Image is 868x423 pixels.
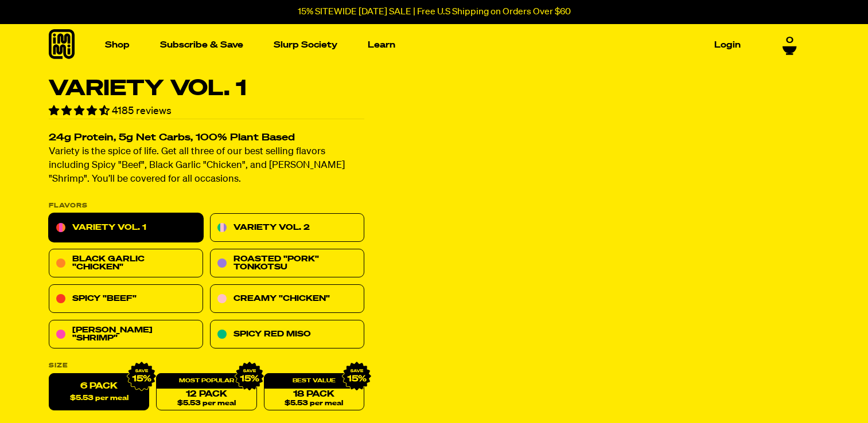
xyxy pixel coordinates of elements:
span: $5.53 per meal [177,400,235,408]
label: 6 Pack [49,374,149,411]
a: Spicy "Beef" [49,285,203,314]
p: Flavors [49,203,364,209]
span: $5.53 per meal [285,400,343,408]
a: Slurp Society [269,36,342,54]
a: 18 Pack$5.53 per meal [263,374,364,411]
a: Learn [363,36,400,54]
a: 12 Pack$5.53 per meal [156,374,256,411]
a: Variety Vol. 1 [49,214,203,242]
span: 4185 reviews [112,106,172,116]
img: IMG_9632.png [234,362,264,391]
p: 15% SITEWIDE [DATE] SALE | Free U.S Shipping on Orders Over $60 [298,7,571,17]
a: Spicy Red Miso [210,320,364,349]
span: 4.55 stars [49,106,112,116]
a: [PERSON_NAME] "Shrimp" [49,320,203,349]
img: IMG_9632.png [127,362,157,391]
p: Variety is the spice of life. Get all three of our best selling flavors including Spicy "Beef", B... [49,146,364,187]
nav: Main navigation [100,24,745,66]
span: 0 [786,36,793,46]
span: $5.53 per meal [69,395,128,402]
a: Roasted "Pork" Tonkotsu [210,249,364,278]
h1: Variety Vol. 1 [49,78,364,100]
h2: 24g Protein, 5g Net Carbs, 100% Plant Based [49,134,364,143]
a: Creamy "Chicken" [210,285,364,314]
a: Variety Vol. 2 [210,214,364,242]
a: Black Garlic "Chicken" [49,249,203,278]
img: IMG_9632.png [341,362,371,391]
a: 0 [783,36,797,55]
a: Login [710,36,745,54]
label: Size [49,363,364,369]
a: Subscribe & Save [155,36,248,54]
a: Shop [100,36,134,54]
